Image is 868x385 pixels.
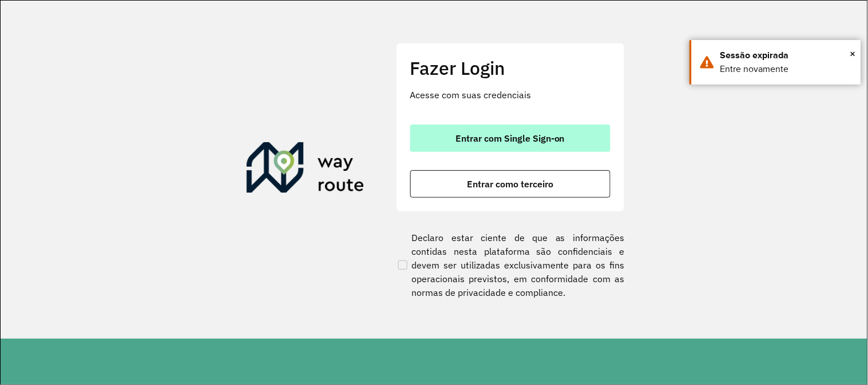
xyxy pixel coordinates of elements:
img: Roteirizador AmbevTech [247,142,364,197]
span: Entrar com Single Sign-on [455,134,565,143]
button: Close [850,45,856,62]
span: × [850,45,856,62]
h2: Fazer Login [410,57,611,79]
button: button [410,125,611,152]
div: Entre novamente [720,62,853,76]
span: Entrar como terceiro [467,179,553,189]
p: Acesse com suas credenciais [410,88,611,102]
div: Sessão expirada [720,49,853,62]
button: button [410,170,611,198]
label: Declaro estar ciente de que as informações contidas nesta plataforma são confidenciais e devem se... [396,231,625,299]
